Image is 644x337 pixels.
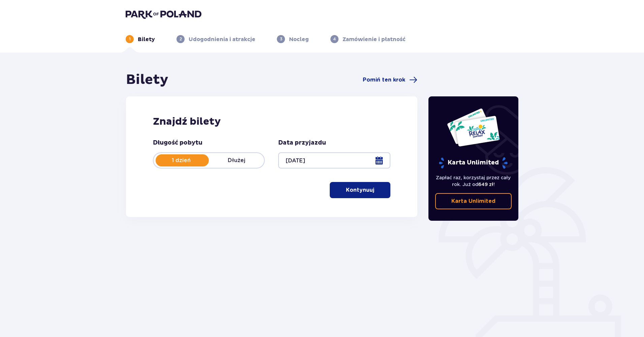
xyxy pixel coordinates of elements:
span: 649 zł [478,182,493,187]
p: Karta Unlimited [438,157,508,169]
h1: Bilety [126,71,168,88]
p: 4 [333,36,336,42]
p: Data przyjazdu [278,139,326,147]
p: Kontynuuj [346,186,374,194]
p: 3 [280,36,282,42]
p: 1 [129,36,131,42]
button: Kontynuuj [330,182,390,198]
div: 2Udogodnienia i atrakcje [176,35,255,43]
p: Bilety [138,36,155,43]
div: 1Bilety [126,35,155,43]
a: Pomiń ten krok [363,76,417,84]
h2: Znajdź bilety [153,115,390,128]
div: 3Nocleg [277,35,309,43]
p: Długość pobytu [153,139,202,147]
p: 1 dzień [154,157,209,164]
p: 2 [180,36,182,42]
p: Udogodnienia i atrakcje [189,36,255,43]
div: 4Zamówienie i płatność [330,35,406,43]
p: Nocleg [289,36,309,43]
p: Karta Unlimited [451,197,495,205]
img: Dwie karty całoroczne do Suntago z napisem 'UNLIMITED RELAX', na białym tle z tropikalnymi liśćmi... [447,108,500,147]
p: Dłużej [209,157,264,164]
a: Karta Unlimited [435,193,512,209]
p: Zapłać raz, korzystaj przez cały rok. Już od ! [435,174,512,188]
img: Park of Poland logo [126,9,201,19]
span: Pomiń ten krok [363,76,405,84]
p: Zamówienie i płatność [343,36,406,43]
